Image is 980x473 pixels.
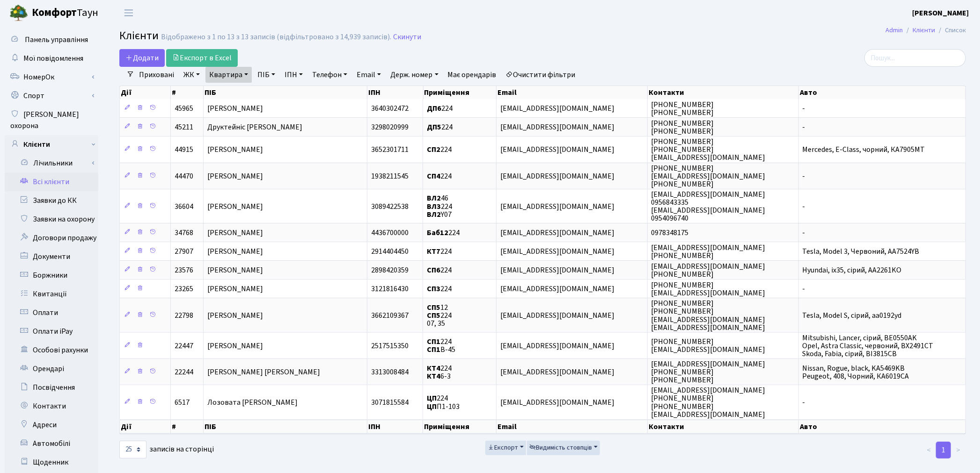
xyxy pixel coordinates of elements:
label: записів на сторінці [119,441,214,459]
span: [PHONE_NUMBER] [PHONE_NUMBER] [EMAIL_ADDRESS][DOMAIN_NAME] [651,136,766,163]
b: СП1 [427,344,440,355]
a: Експорт в Excel [166,49,238,67]
a: Очистити фільтри [502,67,579,83]
span: 3071815584 [371,397,409,408]
a: Мої повідомлення [5,49,98,68]
b: СП5 [427,310,440,321]
span: 45965 [175,103,193,114]
a: ІПН [281,67,307,83]
a: Приховані [135,67,178,83]
span: 46 224 Y07 [427,193,452,220]
span: 23265 [175,284,193,294]
span: 2914404450 [371,246,409,257]
span: [EMAIL_ADDRESS][DOMAIN_NAME] [500,284,614,294]
span: [PERSON_NAME] [207,284,263,294]
span: - [803,284,805,294]
a: Клієнти [913,25,935,35]
span: - [803,201,805,212]
span: Лозовата [PERSON_NAME] [207,397,298,408]
span: 224 [427,284,452,294]
span: 36604 [175,201,193,212]
a: Орендарі [5,359,98,378]
a: Посвідчення [5,378,98,397]
span: 6517 [175,397,190,408]
th: Приміщення [424,86,497,99]
th: # [171,86,204,99]
a: Оплати [5,303,98,322]
span: [EMAIL_ADDRESS][DOMAIN_NAME] [500,246,614,257]
b: КТ4 [427,371,440,381]
th: Авто [799,420,966,434]
a: Заявки на охорону [5,210,98,229]
b: ЦП [427,394,437,404]
span: Mercedes, E-Class, чорний, КА7905МТ [803,144,925,155]
b: СП1 [427,337,440,347]
a: Оплати iPay [5,322,98,341]
span: 224 [427,171,452,181]
span: 3298020999 [371,122,409,132]
button: Переключити навігацію [117,5,140,21]
span: Видимість стовпців [529,443,592,452]
span: [PERSON_NAME] [207,228,263,238]
span: 1938211545 [371,171,409,181]
b: Комфорт [32,5,77,20]
span: 22798 [175,310,193,321]
a: Квартира [205,67,252,83]
span: Клієнти [119,28,159,44]
select: записів на сторінці [119,441,146,459]
span: 22244 [175,367,193,377]
b: СП5 [427,302,440,313]
span: - [803,122,805,132]
span: [EMAIL_ADDRESS][DOMAIN_NAME] [500,341,614,351]
a: Щоденник [5,453,98,472]
a: Email [353,67,385,83]
span: [EMAIL_ADDRESS][DOMAIN_NAME] [500,310,614,321]
th: ІПН [367,420,423,434]
span: 2898420359 [371,265,409,275]
div: Відображено з 1 по 13 з 13 записів (відфільтровано з 14,939 записів). [161,33,391,42]
span: Таун [32,5,98,21]
th: Контакти [648,86,799,99]
span: Hyundai, ix35, сірий, AA2261KO [803,265,902,275]
span: [PERSON_NAME] [207,265,263,275]
th: Дії [120,420,171,434]
span: Експорт [488,443,518,452]
a: Admin [885,25,903,35]
b: СП4 [427,171,440,181]
input: Пошук... [864,49,966,67]
b: [PERSON_NAME] [912,8,969,18]
span: 34768 [175,228,193,238]
a: [PERSON_NAME] охорона [5,105,98,135]
span: - [803,228,805,238]
span: 0978348175 [651,228,689,238]
span: [EMAIL_ADDRESS][DOMAIN_NAME] 0956843335 [EMAIL_ADDRESS][DOMAIN_NAME] 0954096740 [651,189,766,223]
span: Друктейніс [PERSON_NAME] [207,122,302,132]
th: # [171,420,204,434]
a: Додати [119,49,165,67]
span: 224 П1-103 [427,394,460,412]
span: 224 [427,144,452,155]
span: 44470 [175,171,193,181]
span: [PHONE_NUMBER] [PHONE_NUMBER] [651,118,714,136]
span: 224 [427,265,452,275]
a: Телефон [308,67,351,83]
span: [EMAIL_ADDRESS][DOMAIN_NAME] [500,103,614,114]
span: 224 [427,246,452,257]
a: ЖК [180,67,204,83]
span: [EMAIL_ADDRESS][DOMAIN_NAME] [500,397,614,408]
a: ПІБ [254,67,279,83]
a: Спорт [5,86,98,105]
a: Заявки до КК [5,191,98,210]
span: [PERSON_NAME] [207,201,263,212]
a: Панель управління [5,30,98,49]
span: [PERSON_NAME] [207,171,263,181]
a: Всі клієнти [5,172,98,191]
span: [EMAIL_ADDRESS][DOMAIN_NAME] [500,144,614,155]
b: Баб12 [427,228,448,238]
a: Лічильники [11,154,98,172]
th: Email [497,86,648,99]
b: ЦП [427,401,437,412]
span: 224 [427,103,453,114]
b: ДП6 [427,103,441,114]
span: [PHONE_NUMBER] [EMAIL_ADDRESS][DOMAIN_NAME] [651,280,766,298]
